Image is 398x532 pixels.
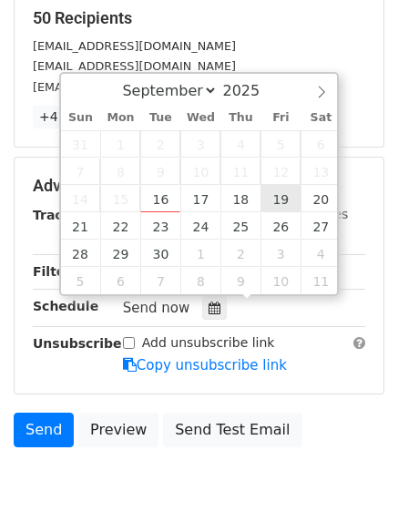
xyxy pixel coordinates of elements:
span: October 1, 2025 [180,240,220,267]
span: September 14, 2025 [61,185,101,212]
strong: Unsubscribe [33,336,122,351]
span: September 12, 2025 [260,158,301,185]
span: September 24, 2025 [180,212,220,240]
span: September 30, 2025 [140,240,180,267]
span: September 2, 2025 [140,130,180,158]
strong: Schedule [33,299,98,313]
span: Sun [61,112,101,124]
span: September 13, 2025 [301,158,341,185]
strong: Filters [33,264,79,279]
span: September 11, 2025 [220,158,260,185]
span: September 5, 2025 [260,130,301,158]
span: September 18, 2025 [220,185,260,212]
a: Send [14,413,74,447]
span: October 8, 2025 [180,267,220,294]
span: Fri [260,112,301,124]
span: Tue [140,112,180,124]
span: October 7, 2025 [140,267,180,294]
span: October 3, 2025 [260,240,301,267]
span: September 4, 2025 [220,130,260,158]
span: September 21, 2025 [61,212,101,240]
span: September 19, 2025 [260,185,301,212]
span: September 7, 2025 [61,158,101,185]
iframe: Chat Widget [307,445,398,532]
span: September 9, 2025 [140,158,180,185]
span: September 22, 2025 [100,212,140,240]
span: September 8, 2025 [100,158,140,185]
a: Preview [78,413,158,447]
span: September 15, 2025 [100,185,140,212]
span: October 4, 2025 [301,240,341,267]
span: September 17, 2025 [180,185,220,212]
span: September 1, 2025 [100,130,140,158]
span: September 10, 2025 [180,158,220,185]
a: +47 more [33,106,109,128]
span: October 6, 2025 [100,267,140,294]
span: September 16, 2025 [140,185,180,212]
span: September 20, 2025 [301,185,341,212]
span: September 3, 2025 [180,130,220,158]
a: Send Test Email [163,413,301,447]
span: September 6, 2025 [301,130,341,158]
label: Add unsubscribe link [142,333,275,353]
input: Year [218,82,283,99]
span: September 25, 2025 [220,212,260,240]
span: October 9, 2025 [220,267,260,294]
small: [EMAIL_ADDRESS][DOMAIN_NAME] [33,59,236,73]
span: Send now [123,300,190,316]
span: September 27, 2025 [301,212,341,240]
span: October 2, 2025 [220,240,260,267]
span: October 5, 2025 [61,267,101,294]
strong: Tracking [33,208,94,222]
span: October 10, 2025 [260,267,301,294]
h5: Advanced [33,176,365,196]
span: September 28, 2025 [61,240,101,267]
span: September 26, 2025 [260,212,301,240]
span: Sat [301,112,341,124]
h5: 50 Recipients [33,8,365,28]
span: September 29, 2025 [100,240,140,267]
a: Copy unsubscribe link [123,357,287,373]
span: Mon [100,112,140,124]
span: September 23, 2025 [140,212,180,240]
span: Wed [180,112,220,124]
small: [EMAIL_ADDRESS][DOMAIN_NAME] [33,39,236,53]
span: Thu [220,112,260,124]
span: October 11, 2025 [301,267,341,294]
span: August 31, 2025 [61,130,101,158]
small: [EMAIL_ADDRESS][DOMAIN_NAME] [33,80,236,94]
